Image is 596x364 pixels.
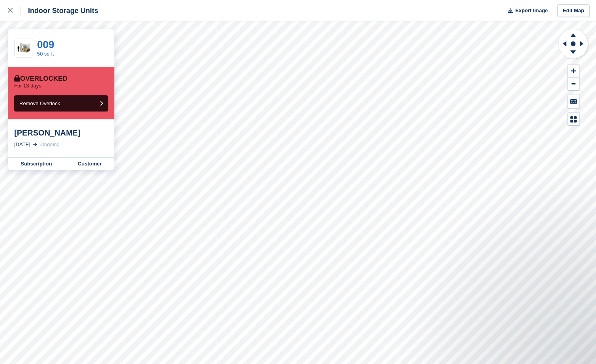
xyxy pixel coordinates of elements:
a: Subscription [8,158,65,170]
img: arrow-right-light-icn-cde0832a797a2874e46488d9cf13f60e5c3a73dbe684e267c42b8395dfbc2abf.svg [33,143,37,146]
a: Edit Map [557,4,590,17]
button: Zoom In [568,65,579,78]
button: Zoom Out [568,78,579,91]
button: Remove Overlock [14,95,108,111]
button: Map Legend [568,113,579,126]
a: 50 sq ft [37,51,54,57]
img: 50-sqft-unit.jpg [15,41,33,55]
button: Keyboard Shortcuts [568,95,579,108]
div: Indoor Storage Units [21,6,98,15]
p: For 13 days [14,83,41,89]
a: 009 [37,39,54,50]
a: Customer [65,158,114,170]
button: Export Image [503,4,548,17]
span: Export Image [515,7,547,15]
div: Overlocked [14,75,67,83]
span: Remove Overlock [19,100,60,106]
div: [DATE] [14,141,30,149]
div: Ongoing [40,141,60,149]
div: [PERSON_NAME] [14,128,108,137]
